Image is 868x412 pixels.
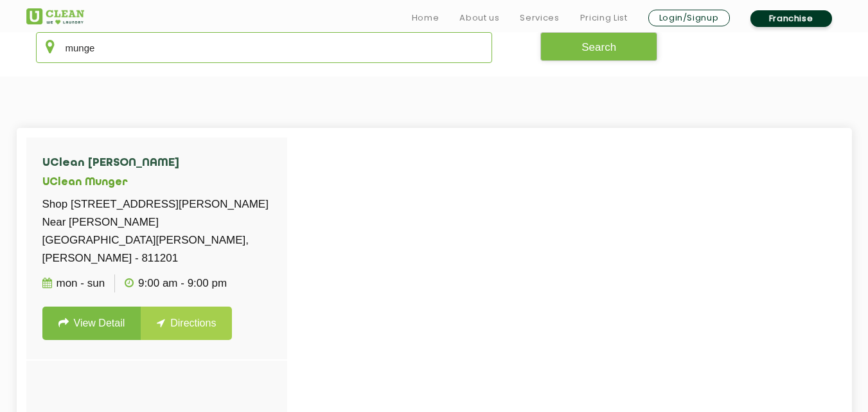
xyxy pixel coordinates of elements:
[42,195,271,267] p: Shop [STREET_ADDRESS][PERSON_NAME] Near [PERSON_NAME][GEOGRAPHIC_DATA][PERSON_NAME], [PERSON_NAME...
[580,10,628,26] a: Pricing List
[459,10,499,26] a: About us
[648,10,730,26] a: Login/Signup
[26,8,84,24] img: UClean Laundry and Dry Cleaning
[750,10,832,27] a: Franchise
[42,177,271,189] h5: UClean Munger
[42,307,141,340] a: View Detail
[36,32,493,63] input: Enter city/area/pin Code
[412,10,439,26] a: Home
[125,274,227,292] p: 9:00 AM - 9:00 PM
[42,274,105,292] p: Mon - Sun
[42,157,271,170] h4: UClean [PERSON_NAME]
[141,307,232,340] a: Directions
[520,10,559,26] a: Services
[540,32,657,61] button: Search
